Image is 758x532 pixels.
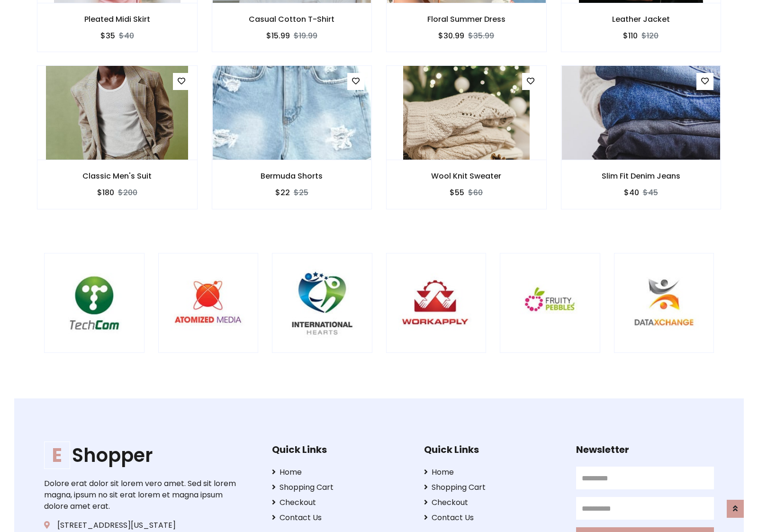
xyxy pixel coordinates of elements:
del: $40 [119,30,134,41]
a: Shopping Cart [424,482,562,493]
a: Contact Us [272,512,410,523]
a: Home [424,467,562,478]
del: $19.99 [294,30,317,41]
del: $60 [468,187,483,198]
h6: Bermuda Shorts [212,171,372,180]
p: [STREET_ADDRESS][US_STATE] [44,520,242,531]
h6: $22 [275,188,290,197]
h6: $110 [623,31,638,40]
del: $45 [643,187,658,198]
h5: Quick Links [424,444,562,455]
h6: Pleated Midi Skirt [37,15,197,24]
h6: $55 [450,188,464,197]
p: Dolore erat dolor sit lorem vero amet. Sed sit lorem magna, ipsum no sit erat lorem et magna ipsu... [44,478,242,512]
del: $35.99 [468,30,494,41]
a: Checkout [424,497,562,508]
a: EShopper [44,444,242,467]
h6: Leather Jacket [561,15,721,24]
h1: Shopper [44,444,242,467]
h5: Newsletter [576,444,714,455]
span: E [44,442,70,469]
h6: $180 [97,188,114,197]
h6: $30.99 [438,31,464,40]
h6: $35 [100,31,115,40]
a: Home [272,467,410,478]
h6: Slim Fit Denim Jeans [561,171,721,180]
del: $25 [294,187,308,198]
h5: Quick Links [272,444,410,455]
h6: Classic Men's Suit [37,171,197,180]
h6: Floral Summer Dress [387,15,546,24]
a: Contact Us [424,512,562,523]
h6: Wool Knit Sweater [387,171,546,180]
a: Shopping Cart [272,482,410,493]
del: $120 [641,30,659,41]
h6: $15.99 [266,31,290,40]
h6: Casual Cotton T-Shirt [212,15,372,24]
h6: $40 [624,188,639,197]
a: Checkout [272,497,410,508]
del: $200 [118,187,137,198]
